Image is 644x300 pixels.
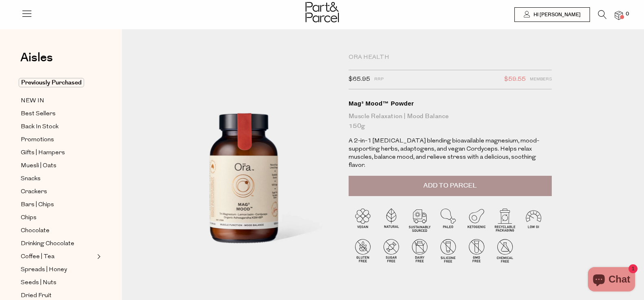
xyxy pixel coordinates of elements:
[146,54,341,283] img: Mag³ Mood™ Powder
[21,278,56,288] span: Seeds | Nuts
[21,187,95,197] a: Crackers
[349,236,377,265] img: P_P-ICONS-Live_Bec_V11_Gluten_Free.svg
[19,78,84,87] span: Previously Purchased
[21,174,41,184] span: Snacks
[21,161,56,171] span: Muesli | Oats
[349,112,552,131] div: Muscle Relaxation | Mood Balance 150g
[21,278,95,288] a: Seeds | Nuts
[21,109,56,119] span: Best Sellers
[21,200,95,210] a: Bars | Chips
[21,239,95,249] a: Drinking Chocolate
[349,176,552,196] button: Add to Parcel
[349,74,370,85] span: $65.95
[21,148,65,158] span: Gifts | Hampers
[21,252,54,262] span: Coffee | Tea
[405,205,434,234] img: P_P-ICONS-Live_Bec_V11_Sustainable_Sourced.svg
[21,135,54,145] span: Promotions
[21,148,95,158] a: Gifts | Hampers
[491,236,519,265] img: P_P-ICONS-Live_Bec_V11_Chemical_Free.svg
[377,236,405,265] img: P_P-ICONS-Live_Bec_V11_Sugar_Free.svg
[504,74,526,85] span: $59.55
[21,252,95,262] a: Coffee | Tea
[21,96,44,106] span: NEW IN
[21,226,50,236] span: Chocolate
[531,11,581,18] span: Hi [PERSON_NAME]
[21,265,95,275] a: Spreads | Honey
[514,7,590,22] a: Hi [PERSON_NAME]
[374,74,384,85] span: RRP
[349,54,552,62] div: Ora Health
[585,267,637,294] inbox-online-store-chat: Shopify online store chat
[349,137,552,170] p: A 2-in-1 [MEDICAL_DATA] blending bioavailable magnesium, mood-supporting herbs, adaptogens, and v...
[95,252,101,261] button: Expand/Collapse Coffee | Tea
[21,122,59,132] span: Back In Stock
[434,236,462,265] img: P_P-ICONS-Live_Bec_V11_Silicone_Free.svg
[21,161,95,171] a: Muesli | Oats
[349,99,552,108] div: Mag³ Mood™ Powder
[462,236,491,265] img: P_P-ICONS-Live_Bec_V11_GMO_Free.svg
[405,236,434,265] img: P_P-ICONS-Live_Bec_V11_Dairy_Free.svg
[306,2,339,22] img: Part&Parcel
[530,74,552,85] span: Members
[21,213,95,223] a: Chips
[491,205,519,234] img: P_P-ICONS-Live_Bec_V11_Recyclable_Packaging.svg
[20,49,53,67] span: Aisles
[20,52,53,72] a: Aisles
[21,226,95,236] a: Chocolate
[21,187,47,197] span: Crackers
[349,205,377,234] img: P_P-ICONS-Live_Bec_V11_Vegan.svg
[21,174,95,184] a: Snacks
[21,239,74,249] span: Drinking Chocolate
[423,181,477,190] span: Add to Parcel
[462,205,491,234] img: P_P-ICONS-Live_Bec_V11_Ketogenic.svg
[519,205,548,234] img: P_P-ICONS-Live_Bec_V11_Low_Gi.svg
[21,96,95,106] a: NEW IN
[21,135,95,145] a: Promotions
[21,109,95,119] a: Best Sellers
[21,122,95,132] a: Back In Stock
[624,11,631,18] span: 0
[21,213,37,223] span: Chips
[21,200,54,210] span: Bars | Chips
[615,11,623,19] a: 0
[434,205,462,234] img: P_P-ICONS-Live_Bec_V11_Paleo.svg
[21,265,67,275] span: Spreads | Honey
[377,205,405,234] img: P_P-ICONS-Live_Bec_V11_Natural.svg
[21,78,95,88] a: Previously Purchased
